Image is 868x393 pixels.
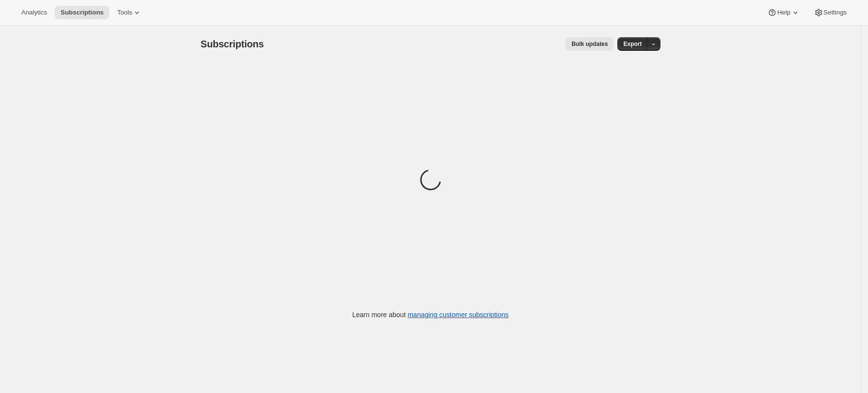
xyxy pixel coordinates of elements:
span: Export [623,40,642,48]
span: Tools [117,9,132,16]
button: Analytics [15,6,53,19]
a: managing customer subscriptions [407,311,509,319]
button: Subscriptions [55,6,109,19]
button: Tools [111,6,148,19]
span: Settings [823,9,847,16]
button: Export [617,37,647,51]
span: Subscriptions [201,39,264,49]
span: Help [777,9,790,16]
button: Bulk updates [566,37,614,51]
p: Learn more about [352,310,509,320]
span: Bulk updates [571,40,608,48]
span: Subscriptions [60,9,104,16]
button: Help [762,6,806,19]
span: Analytics [21,9,47,16]
button: Settings [808,6,853,19]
